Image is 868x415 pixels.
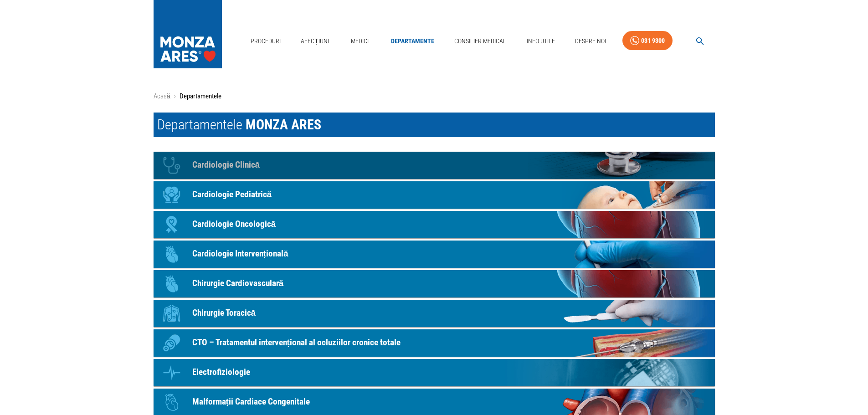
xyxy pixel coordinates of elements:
p: Electrofiziologie [192,366,250,379]
p: Cardiologie Intervențională [192,247,288,261]
p: Malformații Cardiace Congenitale [192,395,310,409]
a: Afecțiuni [297,32,333,51]
div: Icon [158,181,185,209]
li: › [174,91,176,102]
div: Icon [158,241,185,268]
p: CTO – Tratamentul intervențional al ocluziilor cronice totale [192,336,401,349]
a: Departamente [387,32,438,51]
p: Cardiologie Oncologică [192,218,276,231]
a: 031 9300 [622,31,673,51]
p: Departamentele [180,91,221,102]
a: Acasă [154,92,170,100]
p: Chirurgie Toracică [192,307,256,320]
div: Icon [158,300,185,327]
a: Info Utile [523,32,559,51]
nav: breadcrumb [154,91,715,102]
div: Icon [158,152,185,179]
div: Icon [158,359,185,386]
a: Consilier Medical [451,32,510,51]
h1: Departamentele [154,113,715,137]
p: Cardiologie Pediatrică [192,188,272,201]
a: IconCardiologie Oncologică [154,211,715,238]
div: 031 9300 [641,35,665,46]
div: Icon [158,211,185,238]
p: Cardiologie Clinică [192,159,260,172]
a: IconElectrofiziologie [154,359,715,386]
a: Despre Noi [571,32,610,51]
a: IconCTO – Tratamentul intervențional al ocluziilor cronice totale [154,329,715,357]
span: MONZA ARES [246,117,321,133]
a: IconCardiologie Intervențională [154,241,715,268]
a: Proceduri [247,32,284,51]
div: Icon [158,329,185,357]
p: Chirurgie Cardiovasculară [192,277,284,290]
div: Icon [158,270,185,297]
a: Medici [345,32,375,51]
a: IconChirurgie Cardiovasculară [154,270,715,297]
a: IconCardiologie Clinică [154,152,715,179]
a: IconChirurgie Toracică [154,300,715,327]
a: IconCardiologie Pediatrică [154,181,715,209]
